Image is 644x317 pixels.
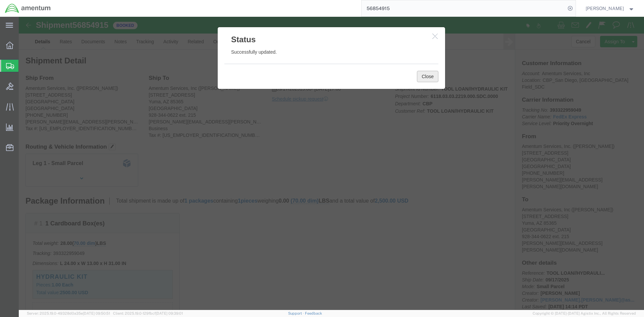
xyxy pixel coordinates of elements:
span: Client: 2025.19.0-129fbcf [113,311,183,315]
span: Copyright © [DATE]-[DATE] Agistix Inc., All Rights Reserved [533,311,636,316]
span: [DATE] 09:50:51 [83,311,110,315]
button: [PERSON_NAME] [585,4,635,12]
span: Robyn Williams [586,5,624,12]
span: Server: 2025.19.0-49328d0a35e [27,311,110,315]
img: logo [5,3,51,13]
a: Feedback [305,311,322,315]
input: Search for shipment number, reference number [362,0,566,16]
iframe: FS Legacy Container [19,17,644,310]
a: Support [288,311,305,315]
span: [DATE] 09:39:01 [156,311,183,315]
